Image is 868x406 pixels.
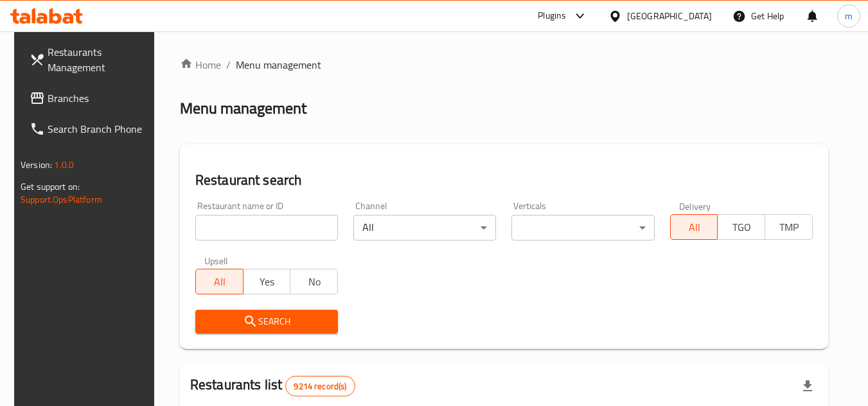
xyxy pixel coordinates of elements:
button: Yes [243,269,291,294]
a: Home [180,57,221,72]
button: All [195,269,244,294]
span: Search [206,314,328,330]
input: Search for restaurant name or ID.. [195,215,338,241]
label: Delivery [679,201,711,210]
span: Yes [249,273,286,291]
button: Search [195,310,338,334]
button: TGO [717,214,765,240]
div: All [353,215,496,241]
li: / [226,57,231,72]
nav: breadcrumb [180,57,828,72]
div: Total records count [285,376,355,396]
a: Restaurants Management [19,37,159,83]
a: Search Branch Phone [19,114,159,144]
button: TMP [765,214,813,240]
span: Get support on: [21,178,80,195]
div: [GEOGRAPHIC_DATA] [627,9,712,23]
h2: Restaurants list [190,375,355,396]
span: Branches [48,90,149,106]
span: All [676,218,713,237]
span: Menu management [236,57,321,72]
span: TMP [770,218,808,237]
span: Version: [21,156,52,173]
h2: Menu management [180,98,306,119]
h2: Restaurant search [195,171,813,190]
span: 1.0.0 [54,156,74,173]
span: Restaurants Management [48,44,149,75]
button: All [670,214,718,240]
span: TGO [723,218,760,237]
div: ​ [511,215,654,241]
span: No [296,273,333,291]
label: Upsell [204,256,228,265]
span: Search Branch Phone [48,121,149,137]
button: No [290,269,338,294]
span: m [845,9,853,23]
span: 9214 record(s) [286,380,354,393]
a: Support.OpsPlatform [21,191,102,208]
div: Export file [792,371,823,402]
div: Plugins [538,8,566,24]
a: Branches [19,83,159,114]
span: All [201,273,238,291]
